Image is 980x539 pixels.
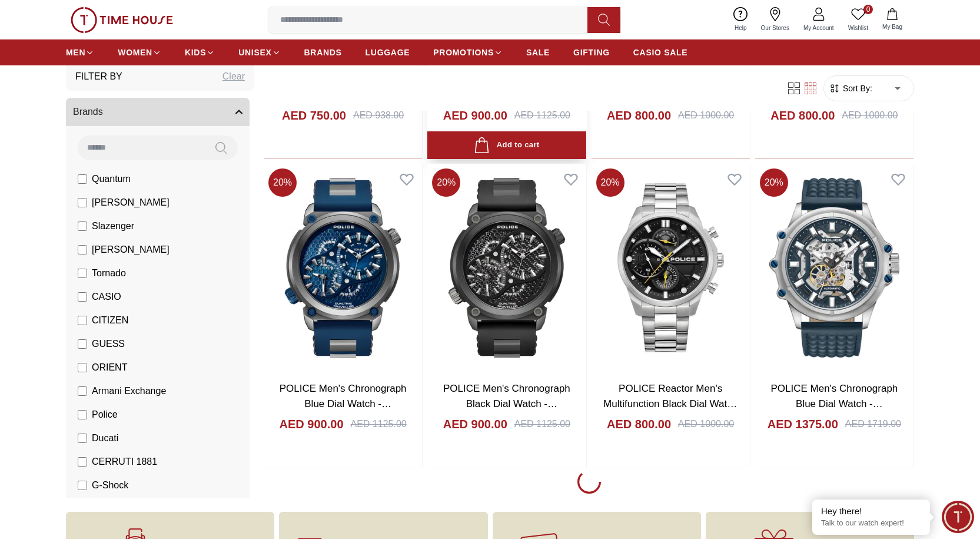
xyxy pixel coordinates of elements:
span: 20 % [432,168,460,197]
span: Quantum [92,172,131,186]
span: MEN [66,47,85,58]
div: AED 938.00 [353,108,404,123]
input: Armani Exchange [78,386,87,396]
span: LUGGAGE [366,47,410,58]
a: KIDS [185,42,215,63]
span: BRANDS [304,47,342,58]
h4: AED 800.00 [607,107,671,124]
img: POLICE Men's Chronograph Black Dial Watch - PEWGM0071802 [427,164,586,372]
div: AED 1125.00 [351,417,407,431]
a: Help [727,5,754,35]
span: My Bag [878,22,907,31]
span: Tornado [92,266,126,280]
h4: AED 750.00 [282,107,346,124]
a: UNISEX [238,42,280,63]
a: SALE [526,42,550,63]
div: Add to cart [474,137,539,153]
span: CASIO SALE [633,47,688,58]
span: G-Shock [92,478,128,492]
span: SALE [526,47,550,58]
span: UNISEX [238,47,271,58]
div: AED 1000.00 [678,108,734,123]
div: AED 1719.00 [845,417,901,431]
input: CASIO [78,292,87,302]
div: Clear [222,70,245,84]
input: Ducati [78,434,87,443]
span: Brands [73,105,103,119]
span: 20 % [760,168,788,197]
span: 20 % [268,168,297,197]
div: AED 1000.00 [842,108,898,123]
span: GIFTING [573,47,610,58]
input: Quantum [78,174,87,184]
span: CERRUTI 1881 [92,455,157,469]
button: Sort By: [829,82,872,94]
input: Tornado [78,269,87,278]
input: Police [78,410,87,419]
input: G-Shock [78,481,87,490]
p: Talk to our watch expert! [821,518,921,528]
span: [PERSON_NAME] [92,243,170,257]
div: Chat Widget [942,501,974,533]
h4: AED 1375.00 [768,416,838,432]
div: AED 1125.00 [514,417,570,431]
span: Wishlist [843,24,873,32]
span: CASIO [92,290,121,304]
span: Our Stores [756,24,794,32]
a: CASIO SALE [633,42,688,63]
button: Brands [66,98,250,126]
h4: AED 800.00 [770,107,835,124]
img: ... [71,7,173,33]
button: My Bag [875,6,909,34]
div: AED 1125.00 [514,108,570,123]
span: KIDS [185,47,206,58]
a: BRANDS [304,42,342,63]
a: LUGGAGE [366,42,410,63]
button: Add to cart [427,131,586,159]
h4: AED 800.00 [607,416,671,432]
input: ORIENT [78,363,87,372]
span: 0 [863,5,873,14]
div: AED 1000.00 [678,417,734,431]
h3: Filter By [75,70,122,84]
span: PROMOTIONS [433,47,494,58]
input: CITIZEN [78,316,87,325]
a: PROMOTIONS [433,42,503,63]
span: [PERSON_NAME] [92,196,170,210]
input: CERRUTI 1881 [78,457,87,467]
span: Police [92,408,118,422]
span: CITIZEN [92,313,128,328]
input: Slazenger [78,221,87,231]
img: POLICE Reactor Men's Multifunction Black Dial Watch - PEWGK0039204 [592,164,750,372]
img: POLICE Men's Chronograph Blue Dial Watch - PEWGM0071803 [264,164,422,372]
span: My Account [799,24,839,32]
input: GUESS [78,339,87,349]
span: 20 % [596,168,624,197]
h4: AED 900.00 [443,416,507,432]
span: ORIENT [92,361,127,375]
input: [PERSON_NAME] [78,198,87,207]
img: POLICE Men's Chronograph Blue Dial Watch - PEWGE1601803 [755,164,913,372]
a: WOMEN [118,42,161,63]
h4: AED 900.00 [280,416,344,432]
span: GUESS [92,337,125,351]
a: POLICE Men's Chronograph Blue Dial Watch - PEWGE1601803 [770,383,898,424]
span: Ducati [92,431,118,445]
span: Sort By: [841,82,872,94]
a: POLICE Men's Chronograph Black Dial Watch - PEWGM0071802 [443,383,570,424]
a: POLICE Reactor Men's Multifunction Black Dial Watch - PEWGK0039204 [603,383,738,424]
a: MEN [66,42,94,63]
input: [PERSON_NAME] [78,245,87,254]
span: Armani Exchange [92,384,166,398]
a: 0Wishlist [841,5,875,35]
span: WOMEN [118,47,152,58]
span: Slazenger [92,219,134,233]
span: Help [730,24,752,32]
div: Hey there! [821,505,921,517]
h4: AED 900.00 [443,107,507,124]
a: Our Stores [754,5,796,35]
a: GIFTING [573,42,610,63]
